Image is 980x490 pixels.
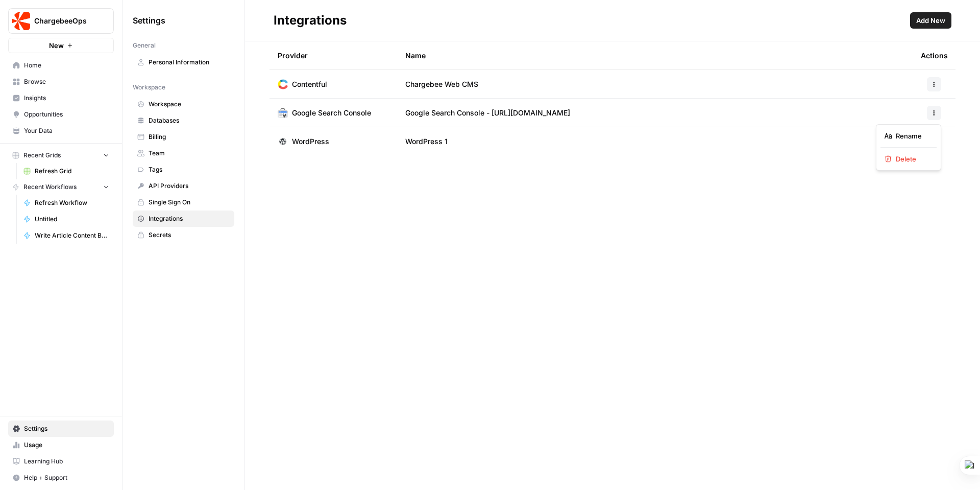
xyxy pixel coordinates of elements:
[133,83,165,92] span: Workspace
[405,108,570,118] span: Google Search Console - [URL][DOMAIN_NAME]
[24,440,109,450] span: Usage
[149,149,230,158] span: Team
[35,231,109,240] span: Write Article Content Brief
[8,453,114,470] a: Learning Hub
[921,41,948,69] div: Actions
[896,154,928,164] span: Delete
[49,40,64,51] span: New
[35,215,109,224] span: Untitled
[8,8,114,34] button: Workspace: ChargebeeOps
[35,167,109,176] span: Refresh Grid
[8,179,114,195] button: Recent Workflows
[133,41,156,50] span: General
[405,136,448,147] span: WordPress 1
[24,457,109,466] span: Learning Hub
[133,227,234,243] a: Secrets
[149,132,230,142] span: Billing
[133,194,234,211] a: Single Sign On
[8,437,114,453] a: Usage
[278,108,288,118] img: Google Search Console
[916,15,945,26] span: Add New
[8,421,114,437] a: Settings
[133,96,234,112] a: Workspace
[405,41,904,69] div: Name
[133,54,234,71] a: Personal Information
[149,198,230,207] span: Single Sign On
[8,123,114,139] a: Your Data
[133,112,234,129] a: Databases
[274,12,347,29] div: Integrations
[19,163,114,179] a: Refresh Grid
[8,90,114,106] a: Insights
[24,110,109,119] span: Opportunities
[149,116,230,125] span: Databases
[292,136,329,147] span: WordPress
[278,41,308,69] div: Provider
[8,38,114,53] button: New
[149,214,230,223] span: Integrations
[149,165,230,174] span: Tags
[292,108,371,118] span: Google Search Console
[149,100,230,109] span: Workspace
[19,195,114,211] a: Refresh Workflow
[405,79,478,89] span: Chargebee Web CMS
[24,77,109,86] span: Browse
[896,131,928,141] span: Rename
[149,230,230,240] span: Secrets
[8,148,114,163] button: Recent Grids
[23,151,61,160] span: Recent Grids
[34,16,96,26] span: ChargebeeOps
[133,14,165,27] span: Settings
[8,106,114,123] a: Opportunities
[24,94,109,103] span: Insights
[149,181,230,191] span: API Providers
[8,57,114,74] a: Home
[35,198,109,207] span: Refresh Workflow
[133,161,234,178] a: Tags
[24,424,109,433] span: Settings
[278,136,288,147] img: WordPress
[910,12,951,29] button: Add New
[133,178,234,194] a: API Providers
[8,470,114,486] button: Help + Support
[24,126,109,135] span: Your Data
[133,211,234,227] a: Integrations
[19,211,114,227] a: Untitled
[292,79,327,89] span: Contentful
[8,74,114,90] a: Browse
[12,12,30,30] img: ChargebeeOps Logo
[133,145,234,161] a: Team
[24,61,109,70] span: Home
[19,227,114,244] a: Write Article Content Brief
[24,473,109,482] span: Help + Support
[149,58,230,67] span: Personal Information
[23,182,77,192] span: Recent Workflows
[278,79,288,89] img: Contentful
[133,129,234,145] a: Billing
